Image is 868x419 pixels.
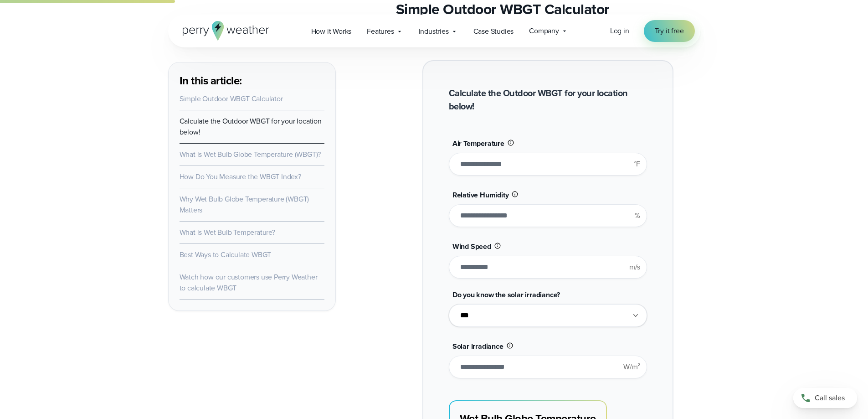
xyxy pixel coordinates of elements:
span: Solar Irradiance [452,341,503,352]
span: Relative Humidity [452,190,509,200]
span: Company [529,26,559,36]
a: Simple Outdoor WBGT Calculator [180,93,283,104]
a: Log in [610,26,629,36]
a: How it Works [303,22,360,41]
span: Case Studies [473,26,514,37]
a: Case Studies [466,22,522,41]
a: How Do You Measure the WBGT Index? [180,171,301,182]
span: Wind Speed [452,241,491,252]
h2: Calculate the Outdoor WBGT for your location below! [449,87,647,113]
a: Best Ways to Calculate WBGT [180,249,272,260]
span: Features [367,26,394,37]
span: Call sales [815,393,845,403]
a: Why Wet Bulb Globe Temperature (WBGT) Matters [180,194,309,215]
span: Air Temperature [452,138,504,149]
h3: In this article: [180,73,324,88]
a: Calculate the Outdoor WBGT for your location below! [180,116,322,137]
span: Industries [419,26,449,37]
a: Call sales [793,388,857,408]
a: What is Wet Bulb Globe Temperature (WBGT)? [180,149,321,160]
a: Watch how our customers use Perry Weather to calculate WBGT [180,272,318,293]
span: Try it free [655,26,684,36]
span: How it Works [311,26,352,37]
span: Log in [610,26,629,36]
a: What is Wet Bulb Temperature? [180,227,275,238]
a: Try it free [644,20,695,42]
span: Do you know the solar irradiance? [452,290,560,300]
